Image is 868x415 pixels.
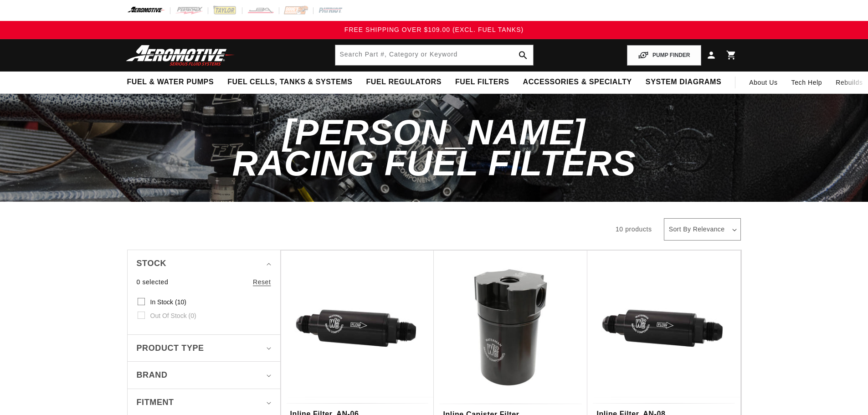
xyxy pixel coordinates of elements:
[137,362,271,389] summary: Brand (0 selected)
[335,45,533,65] input: Search by Part Number, Category or Keyword
[232,112,636,183] span: [PERSON_NAME] Racing Fuel Filters
[646,77,721,87] span: System Diagrams
[137,335,271,362] summary: Product type (0 selected)
[516,72,639,93] summary: Accessories & Specialty
[123,45,237,66] img: Aeromotive
[150,298,186,306] span: In stock (10)
[785,72,829,93] summary: Tech Help
[791,77,822,87] span: Tech Help
[150,312,196,320] span: Out of stock (0)
[137,257,167,270] span: Stock
[127,77,214,87] span: Fuel & Water Pumps
[639,72,728,93] summary: System Diagrams
[455,77,509,87] span: Fuel Filters
[616,225,652,233] span: 10 products
[137,277,169,287] span: 0 selected
[137,396,174,409] span: Fitment
[523,77,632,87] span: Accessories & Specialty
[253,277,271,287] a: Reset
[221,72,359,93] summary: Fuel Cells, Tanks & Systems
[836,77,863,87] span: Rebuilds
[448,72,516,93] summary: Fuel Filters
[749,79,777,86] span: About Us
[137,342,204,355] span: Product type
[227,77,352,87] span: Fuel Cells, Tanks & Systems
[627,45,701,66] button: PUMP FINDER
[366,77,441,87] span: Fuel Regulators
[137,250,271,277] summary: Stock (0 selected)
[513,45,533,65] button: search button
[137,369,168,382] span: Brand
[120,72,221,93] summary: Fuel & Water Pumps
[742,72,784,93] a: About Us
[359,72,448,93] summary: Fuel Regulators
[344,26,524,33] span: FREE SHIPPING OVER $109.00 (EXCL. FUEL TANKS)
